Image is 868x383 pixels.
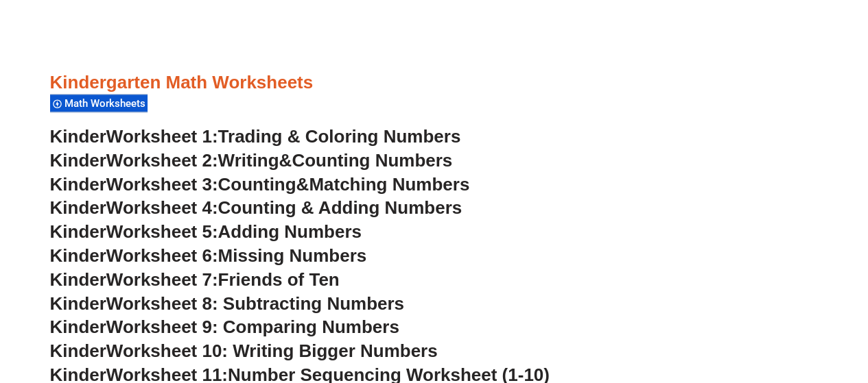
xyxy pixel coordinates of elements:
[106,245,218,266] span: Worksheet 6:
[50,269,340,290] a: KinderWorksheet 7:Friends of Ten
[50,126,106,147] span: Kinder
[106,293,404,314] span: Worksheet 8: Subtracting Numbers
[106,126,218,147] span: Worksheet 1:
[106,150,218,171] span: Worksheet 2:
[292,150,452,171] span: Counting Numbers
[218,150,279,171] span: Writing
[50,94,148,112] div: Math Worksheets
[218,221,362,242] span: Adding Numbers
[50,341,438,361] a: KinderWorksheet 10: Writing Bigger Numbers
[50,197,106,218] span: Kinder
[50,71,819,95] h3: Kindergarten Math Worksheets
[50,197,462,218] a: KinderWorksheet 4:Counting & Adding Numbers
[50,174,106,195] span: Kinder
[50,221,106,242] span: Kinder
[50,245,367,266] a: KinderWorksheet 6:Missing Numbers
[106,269,218,290] span: Worksheet 7:
[309,174,469,195] span: Matching Numbers
[50,269,106,290] span: Kinder
[106,221,218,242] span: Worksheet 5:
[50,126,461,147] a: KinderWorksheet 1:Trading & Coloring Numbers
[50,245,106,266] span: Kinder
[218,269,340,290] span: Friends of Ten
[106,197,218,218] span: Worksheet 4:
[50,341,106,361] span: Kinder
[50,293,404,314] a: KinderWorksheet 8: Subtracting Numbers
[50,317,106,337] span: Kinder
[106,317,399,337] span: Worksheet 9: Comparing Numbers
[50,150,453,171] a: KinderWorksheet 2:Writing&Counting Numbers
[106,174,218,195] span: Worksheet 3:
[64,97,150,110] span: Math Worksheets
[50,174,470,195] a: KinderWorksheet 3:Counting&Matching Numbers
[218,197,462,218] span: Counting & Adding Numbers
[50,317,399,337] a: KinderWorksheet 9: Comparing Numbers
[50,221,362,242] a: KinderWorksheet 5:Adding Numbers
[640,228,868,383] iframe: Chat Widget
[50,293,106,314] span: Kinder
[218,126,461,147] span: Trading & Coloring Numbers
[106,341,438,361] span: Worksheet 10: Writing Bigger Numbers
[50,150,106,171] span: Kinder
[218,245,367,266] span: Missing Numbers
[218,174,296,195] span: Counting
